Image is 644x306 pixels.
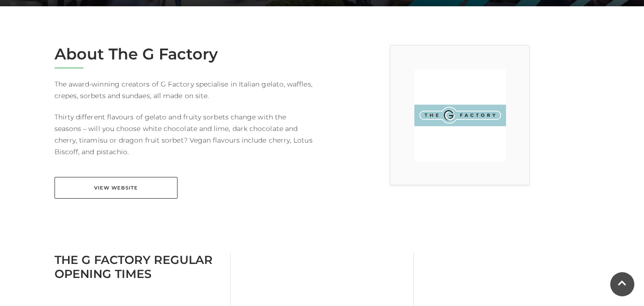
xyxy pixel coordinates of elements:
[55,78,315,102] p: The award-winning creators of G Factory specialise in Italian gelato, waffles, crepes, sorbets an...
[55,45,315,63] h2: About The G Factory
[55,111,315,158] p: Thirty different flavours of gelato and fruity sorbets change with the seasons – will you choose ...
[55,177,178,199] a: View Website
[55,253,223,281] h3: The G Factory Regular Opening Times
